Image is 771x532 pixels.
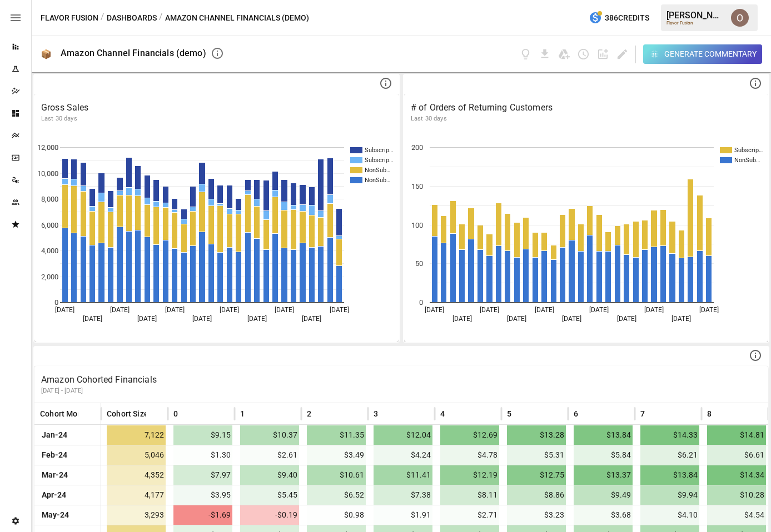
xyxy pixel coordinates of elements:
text: [DATE] [425,306,444,314]
span: $4.10 [640,505,699,525]
span: $12.75 [507,465,566,485]
span: Apr-24 [40,485,68,505]
button: Generate Commentary [643,44,763,64]
text: 2,000 [41,273,58,281]
span: $10.37 [240,425,299,445]
button: Sort [246,406,261,421]
p: Gross Sales [41,101,392,114]
span: 7,122 [107,425,166,445]
span: $14.34 [707,465,766,485]
button: Sort [646,406,661,421]
svg: A chart. [34,131,399,342]
span: $8.11 [440,485,499,505]
span: $1.91 [374,505,432,525]
text: [DATE] [55,306,74,314]
text: [DATE] [220,306,239,314]
span: 1 [240,408,245,419]
span: 3 [374,408,378,419]
span: 5,046 [107,445,166,465]
span: $14.81 [707,425,766,445]
span: $3.49 [307,445,366,465]
text: Subscrip… [365,157,393,164]
span: Feb-24 [40,445,69,465]
text: 8,000 [41,195,58,203]
text: [DATE] [589,306,609,314]
div: / [101,11,105,25]
text: [DATE] [137,315,157,323]
span: $14.33 [640,425,699,445]
text: 10,000 [37,169,58,178]
span: 7 [640,408,645,419]
span: $5.45 [240,485,299,505]
p: Amazon Cohorted Financials [41,373,762,387]
svg: A chart. [404,131,768,342]
button: Schedule dashboard [577,48,590,61]
text: [DATE] [699,306,719,314]
span: $5.84 [574,445,633,465]
text: [DATE] [562,315,581,323]
text: 100 [411,221,423,229]
span: -$0.19 [240,505,299,525]
span: $4.24 [374,445,432,465]
text: [DATE] [330,306,349,314]
button: Sort [147,406,162,421]
span: $11.41 [374,465,432,485]
p: [DATE] - [DATE] [41,387,762,395]
text: [DATE] [507,315,526,323]
span: 3,293 [107,505,166,525]
button: Sort [79,406,95,421]
text: NonSub… [734,157,760,164]
text: 0 [419,298,423,307]
text: NonSub… [365,167,390,174]
button: Download dashboard [539,48,551,61]
button: Sort [579,406,595,421]
span: Cohort Size [107,408,148,419]
text: [DATE] [302,315,321,323]
button: Sort [312,406,328,421]
span: 386 Credits [605,11,649,25]
span: $3.68 [574,505,633,525]
span: $12.19 [440,465,499,485]
div: [PERSON_NAME] [666,10,724,21]
span: $12.69 [440,425,499,445]
span: $13.37 [574,465,633,485]
span: 8 [707,408,712,419]
div: Flavor Fusion [666,21,724,26]
button: Sort [713,406,728,421]
text: 4,000 [41,247,58,255]
text: [DATE] [480,306,499,314]
span: $8.86 [507,485,566,505]
p: Last 30 days [41,114,392,123]
text: [DATE] [535,306,554,314]
text: [DATE] [110,306,130,314]
button: View documentation [519,48,532,61]
button: Sort [379,406,395,421]
text: 6,000 [41,221,58,229]
span: 4,177 [107,485,166,505]
span: $4.54 [707,505,766,525]
button: Oleksii Flok [724,2,755,33]
button: Edit dashboard [616,48,629,61]
span: $11.35 [307,425,366,445]
text: 50 [415,259,423,268]
span: $2.71 [440,505,499,525]
span: Jan-24 [40,425,69,445]
div: 📦 [41,49,52,59]
text: [DATE] [192,315,212,323]
span: 4,352 [107,465,166,485]
img: Oleksii Flok [731,9,749,27]
p: Last 30 days [411,114,762,123]
text: [DATE] [83,315,102,323]
div: Generate Commentary [664,47,757,61]
span: 5 [507,408,511,419]
span: Cohort Month [40,408,89,419]
span: $9.40 [240,465,299,485]
span: $6.21 [640,445,699,465]
span: 2 [307,408,311,419]
span: 4 [440,408,445,419]
span: $3.95 [173,485,232,505]
span: $9.49 [574,485,633,505]
text: [DATE] [165,306,185,314]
